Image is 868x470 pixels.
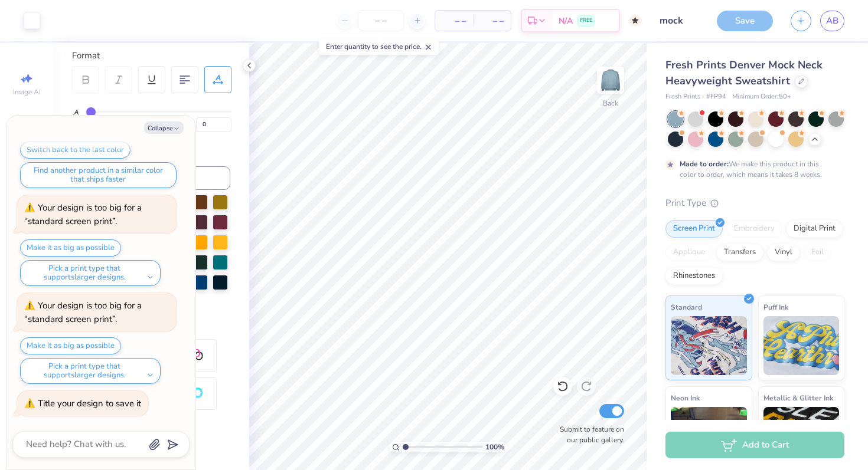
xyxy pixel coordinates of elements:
div: Screen Print [665,220,723,238]
div: Applique [665,244,713,261]
button: Make it as big as possible [20,239,121,257]
button: Find another product in a similar color that ships faster [20,162,177,188]
img: Metallic & Glitter Ink [763,407,840,466]
span: Standard [671,301,702,313]
span: N/A [559,15,573,27]
span: Fresh Prints [665,92,700,102]
button: Switch back to the last color [20,142,130,159]
span: Minimum Order: 50 + [732,92,791,102]
div: Enter quantity to see the price. [319,38,439,55]
div: Format [72,49,231,63]
span: AB [826,14,838,28]
span: Puff Ink [763,301,788,313]
div: Embroidery [726,220,782,238]
strong: Made to order: [680,159,729,169]
button: Collapse [144,121,184,134]
img: Back [599,68,622,92]
label: Submit to feature on our public gallery. [553,424,624,445]
img: Standard [671,316,747,375]
div: Back [603,98,618,109]
div: Rhinestones [665,267,723,285]
div: Vinyl [767,244,800,261]
img: Puff Ink [763,316,840,375]
div: Digital Print [786,220,843,238]
img: Neon Ink [671,407,747,466]
div: We make this product in this color to order, which means it takes 8 weeks. [680,159,825,180]
span: Metallic & Glitter Ink [763,392,833,404]
button: Pick a print type that supportslarger designs. [20,260,161,286]
a: AB [820,11,844,31]
div: Print Type [665,196,844,210]
span: Neon Ink [671,392,700,404]
div: Your design is too big for a “standard screen print”. [24,202,142,227]
input: Untitled Design [650,9,708,32]
span: # FP94 [706,92,726,102]
span: 100 % [485,442,504,452]
div: Foil [804,244,831,261]
span: Image AI [13,87,41,97]
div: Title your design to save it [38,397,141,409]
input: – – [358,10,404,31]
button: Pick a print type that supportslarger designs. [20,358,161,384]
span: – – [442,15,466,27]
div: Transfers [716,244,763,261]
button: Make it as big as possible [20,337,121,354]
span: Fresh Prints Denver Mock Neck Heavyweight Sweatshirt [665,58,823,88]
div: Your design is too big for a “standard screen print”. [24,300,142,325]
span: FREE [580,17,592,25]
span: – – [480,15,504,27]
